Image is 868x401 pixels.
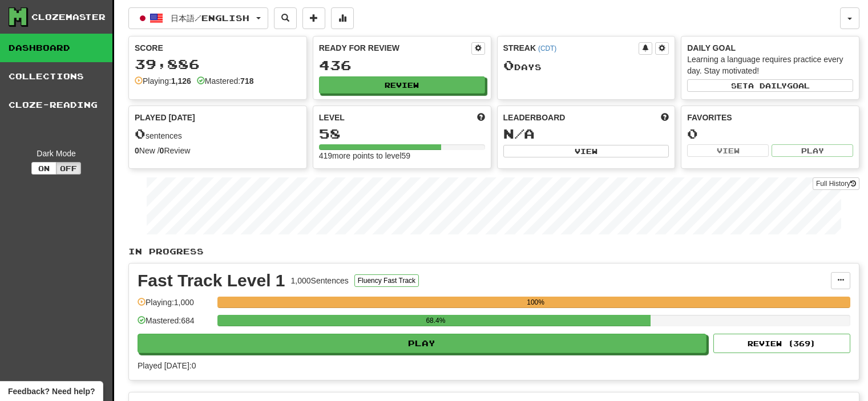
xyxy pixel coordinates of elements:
span: Open feedback widget [8,386,95,397]
span: This week in points, UTC [661,112,669,123]
strong: 0 [135,146,139,155]
div: Playing: 1,000 [138,297,212,315]
div: Mastered: 684 [138,315,212,334]
div: Daily Goal [687,42,853,54]
strong: 0 [160,146,164,155]
span: a daily [748,82,787,90]
span: Level [319,112,345,123]
span: 日本語 / English [171,13,249,23]
div: 100% [221,297,850,308]
button: On [31,162,56,175]
button: Play [772,144,853,157]
div: 1,000 Sentences [291,275,349,286]
span: Score more points to level up [477,112,485,123]
span: 0 [503,57,514,73]
button: Fluency Fast Track [354,274,419,287]
div: Playing: [135,75,191,87]
div: 68.4% [221,315,650,326]
strong: 1,126 [171,76,191,86]
span: 0 [135,125,146,141]
button: Off [56,162,81,175]
div: 39,886 [135,57,301,71]
div: Score [135,42,301,54]
button: View [503,145,669,157]
div: Ready for Review [319,42,471,54]
button: More stats [331,7,354,29]
button: Play [138,334,706,353]
button: Add sentence to collection [302,7,325,29]
span: N/A [503,125,535,141]
span: Leaderboard [503,112,566,123]
div: 436 [319,58,485,72]
div: Mastered: [197,75,254,87]
button: Review [319,76,485,94]
strong: 718 [240,76,253,86]
div: Favorites [687,112,853,123]
button: 日本語/English [128,7,268,29]
p: In Progress [128,246,859,257]
button: View [687,144,769,157]
div: Dark Mode [9,148,104,159]
div: Fast Track Level 1 [138,272,285,289]
div: 58 [319,127,485,141]
div: New / Review [135,145,301,156]
button: Search sentences [274,7,297,29]
div: 0 [687,127,853,141]
div: Day s [503,58,669,73]
span: Played [DATE]: 0 [138,361,196,370]
div: sentences [135,127,301,141]
span: Played [DATE] [135,112,195,123]
div: Learning a language requires practice every day. Stay motivated! [687,54,853,76]
div: Streak [503,42,639,54]
div: 419 more points to level 59 [319,150,485,161]
a: (CDT) [538,44,556,52]
div: Clozemaster [31,11,106,23]
button: Review (369) [713,334,850,353]
a: Full History [813,177,859,190]
button: Seta dailygoal [687,79,853,92]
